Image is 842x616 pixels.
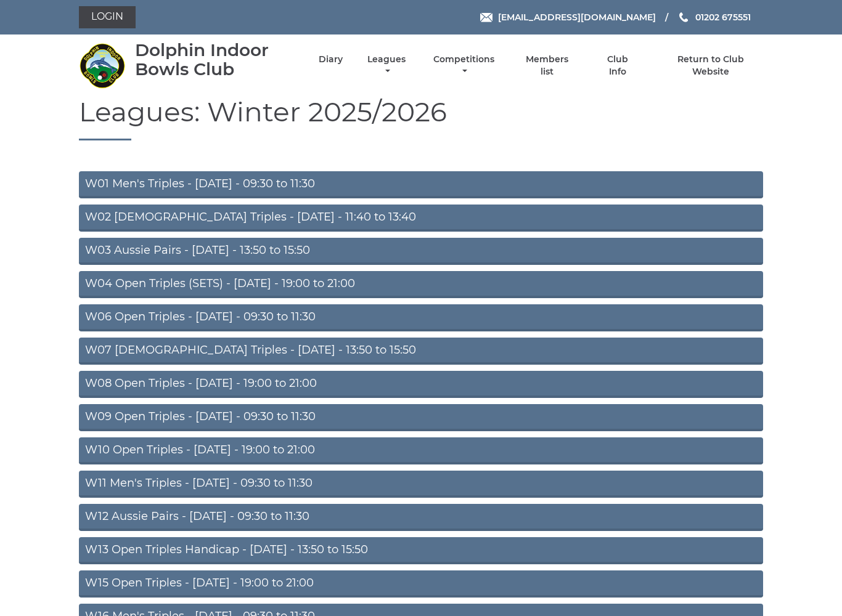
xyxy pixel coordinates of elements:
[677,10,751,24] a: Phone us 01202 675551
[79,471,763,498] a: W11 Men's Triples - [DATE] - 09:30 to 11:30
[79,97,763,140] h1: Leagues: Winter 2025/2026
[319,54,343,65] a: Diary
[498,12,656,23] span: [EMAIL_ADDRESS][DOMAIN_NAME]
[679,12,688,22] img: Phone us
[695,12,751,23] span: 01202 675551
[519,54,576,78] a: Members list
[79,238,763,265] a: W03 Aussie Pairs - [DATE] - 13:50 to 15:50
[79,6,136,28] a: Login
[659,54,763,78] a: Return to Club Website
[135,41,297,79] div: Dolphin Indoor Bowls Club
[480,13,493,22] img: Email
[79,271,763,298] a: W04 Open Triples (SETS) - [DATE] - 19:00 to 21:00
[597,54,637,78] a: Club Info
[79,304,763,331] a: W06 Open Triples - [DATE] - 09:30 to 11:30
[430,54,497,78] a: Competitions
[79,371,763,398] a: W08 Open Triples - [DATE] - 19:00 to 21:00
[79,504,763,531] a: W12 Aussie Pairs - [DATE] - 09:30 to 11:30
[79,43,125,89] img: Dolphin Indoor Bowls Club
[79,537,763,564] a: W13 Open Triples Handicap - [DATE] - 13:50 to 15:50
[79,437,763,464] a: W10 Open Triples - [DATE] - 19:00 to 21:00
[79,404,763,431] a: W09 Open Triples - [DATE] - 09:30 to 11:30
[364,54,409,78] a: Leagues
[79,171,763,198] a: W01 Men's Triples - [DATE] - 09:30 to 11:30
[79,205,763,232] a: W02 [DEMOGRAPHIC_DATA] Triples - [DATE] - 11:40 to 13:40
[79,338,763,365] a: W07 [DEMOGRAPHIC_DATA] Triples - [DATE] - 13:50 to 15:50
[480,10,656,24] a: Email [EMAIL_ADDRESS][DOMAIN_NAME]
[79,570,763,598] a: W15 Open Triples - [DATE] - 19:00 to 21:00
